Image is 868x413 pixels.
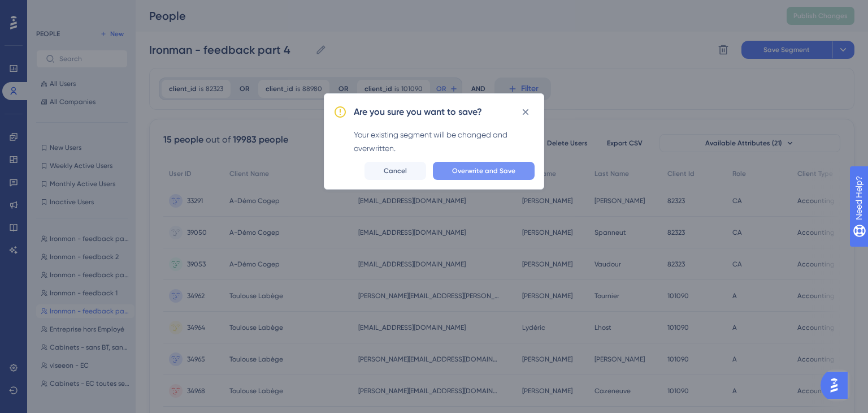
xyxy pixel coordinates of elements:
[27,3,71,16] span: Need Help?
[452,166,515,175] span: Overwrite and Save
[384,166,407,175] span: Cancel
[354,105,482,119] h2: Are you sure you want to save?
[354,128,535,155] div: Your existing segment will be changed and overwritten.
[821,368,854,402] iframe: UserGuiding AI Assistant Launcher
